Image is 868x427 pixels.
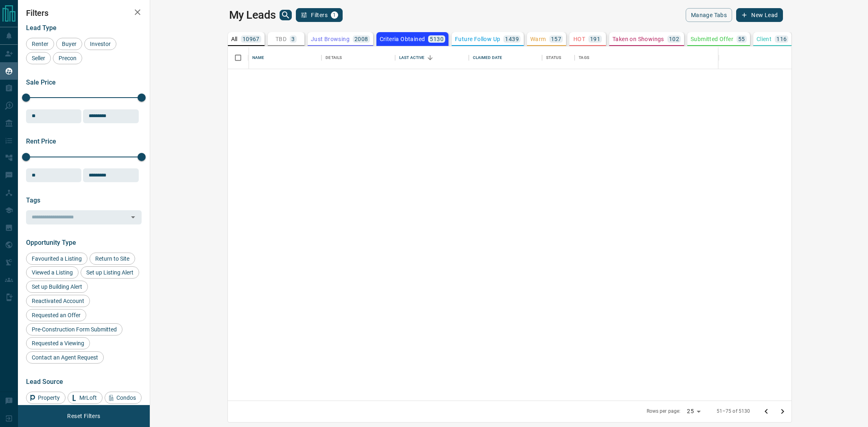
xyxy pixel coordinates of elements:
[26,281,88,293] div: Set up Building Alert
[354,36,368,42] p: 2008
[26,137,56,145] span: Rent Price
[26,52,51,64] div: Seller
[231,36,238,42] p: All
[29,340,87,346] span: Requested a Viewing
[252,46,265,69] div: Name
[669,36,679,42] p: 102
[29,55,48,61] span: Seller
[311,36,350,42] p: Just Browsing
[26,351,104,364] div: Contact an Agent Request
[77,394,100,401] span: MrLoft
[62,409,105,423] button: Reset Filters
[756,36,772,42] p: Client
[684,405,703,417] div: 25
[296,8,343,22] button: Filters1
[26,8,142,18] h2: Filters
[35,394,63,401] span: Property
[26,196,40,204] span: Tags
[53,52,82,64] div: Precon
[59,41,79,47] span: Buyer
[326,46,342,69] div: Details
[691,36,733,42] p: Submitted Offer
[717,408,750,415] p: 51–75 of 5130
[26,295,90,307] div: Reactivated Account
[546,46,561,69] div: Status
[738,36,745,42] p: 55
[248,46,322,69] div: Name
[469,46,542,69] div: Claimed Date
[686,8,732,22] button: Manage Tabs
[505,36,519,42] p: 1439
[647,408,681,415] p: Rows per page:
[29,41,51,47] span: Renter
[26,78,56,86] span: Sale Price
[29,312,83,318] span: Requested an Offer
[332,12,337,18] span: 1
[280,10,292,20] button: search button
[774,403,791,420] button: Go to next page
[380,36,425,42] p: Criteria Obtained
[321,46,395,69] div: Details
[551,36,561,42] p: 157
[579,46,589,69] div: Tags
[105,392,142,404] div: Condos
[275,36,286,42] p: TBD
[84,38,116,50] div: Investor
[83,269,136,276] span: Set up Listing Alert
[395,46,469,69] div: Last Active
[455,36,500,42] p: Future Follow Up
[87,41,114,47] span: Investor
[26,323,122,335] div: Pre-Construction Form Submitted
[29,326,120,333] span: Pre-Construction Form Submitted
[573,36,585,42] p: HOT
[530,36,546,42] p: Warm
[26,239,76,246] span: Opportunity Type
[92,255,132,262] span: Return to Site
[114,394,139,401] span: Condos
[26,309,86,321] div: Requested an Offer
[127,211,139,223] button: Open
[473,46,503,69] div: Claimed Date
[26,337,90,349] div: Requested a Viewing
[229,9,276,22] h1: My Leads
[56,55,79,61] span: Precon
[243,36,260,42] p: 10967
[29,269,76,276] span: Viewed a Listing
[68,392,103,404] div: MrLoft
[758,403,774,420] button: Go to previous page
[399,46,424,69] div: Last Active
[590,36,600,42] p: 191
[612,36,664,42] p: Taken on Showings
[542,46,575,69] div: Status
[26,378,63,386] span: Lead Source
[29,354,101,361] span: Contact an Agent Request
[81,266,139,279] div: Set up Listing Alert
[736,8,783,22] button: New Lead
[29,283,85,290] span: Set up Building Alert
[424,52,436,63] button: Sort
[29,255,85,262] span: Favourited a Listing
[291,36,295,42] p: 3
[776,36,787,42] p: 116
[56,38,82,50] div: Buyer
[26,253,87,265] div: Favourited a Listing
[430,36,444,42] p: 5130
[26,266,79,279] div: Viewed a Listing
[26,24,57,32] span: Lead Type
[26,392,66,404] div: Property
[29,298,87,304] span: Reactivated Account
[26,38,54,50] div: Renter
[90,253,135,265] div: Return to Site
